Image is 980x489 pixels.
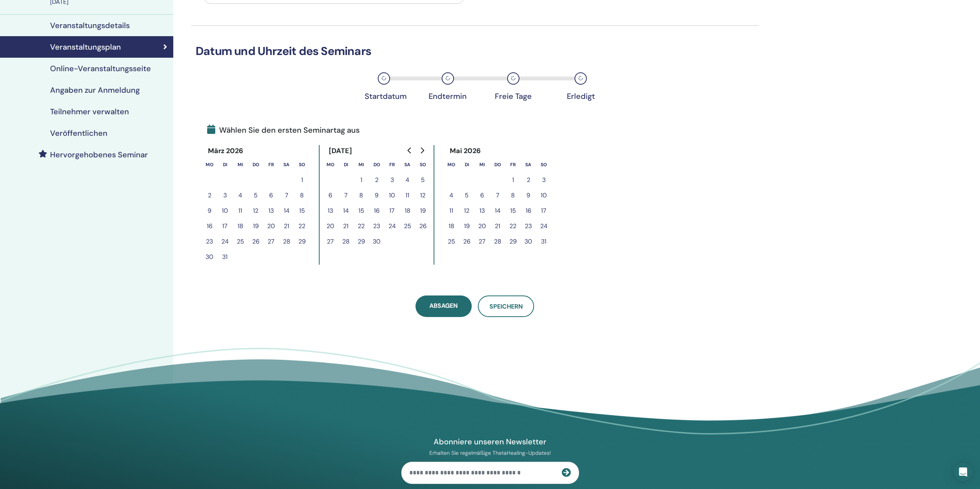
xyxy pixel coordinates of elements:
div: [DATE] [323,145,358,157]
button: 31 [536,234,551,249]
button: 13 [474,203,490,219]
h4: Veröffentlichen [50,129,107,138]
button: 5 [459,188,474,203]
button: 28 [279,234,294,249]
h4: Abonniere unseren Newsletter [401,437,579,447]
span: Speichern [489,302,523,310]
div: Startdatum [365,92,403,101]
button: 1 [505,172,521,188]
button: 17 [384,203,400,219]
button: 7 [279,188,294,203]
button: 10 [217,203,233,219]
button: 5 [415,172,431,188]
button: 12 [248,203,263,219]
button: 12 [459,203,474,219]
th: Sonntag [536,157,551,172]
button: 30 [521,234,536,249]
button: 3 [217,188,233,203]
th: Freitag [505,157,521,172]
button: 3 [384,172,400,188]
button: 19 [248,219,263,234]
th: Samstag [521,157,536,172]
th: Freitag [384,157,400,172]
button: 20 [474,219,490,234]
button: 20 [323,219,338,234]
button: 26 [459,234,474,249]
button: 15 [505,203,521,219]
button: 17 [217,219,233,234]
button: 4 [400,172,415,188]
th: Dienstag [459,157,474,172]
button: Go to next month [416,143,428,158]
button: 22 [353,219,369,234]
button: 25 [400,219,415,234]
button: 15 [353,203,369,219]
button: 23 [202,234,217,249]
button: 21 [279,219,294,234]
button: 4 [233,188,248,203]
button: 24 [384,219,400,234]
span: Absagen [429,302,458,310]
button: Speichern [478,295,534,317]
th: Samstag [400,157,415,172]
button: 2 [369,172,384,188]
button: 1 [353,172,369,188]
th: Donnerstag [490,157,505,172]
button: 19 [415,203,431,219]
th: Montag [323,157,338,172]
div: Freie Tage [494,92,533,101]
h4: Teilnehmer verwalten [50,107,129,116]
th: Sonntag [415,157,431,172]
button: 9 [369,188,384,203]
button: 12 [415,188,431,203]
button: Go to previous month [404,143,416,158]
button: 27 [323,234,338,249]
button: 13 [263,203,279,219]
button: 6 [474,188,490,203]
button: 19 [459,219,474,234]
button: 25 [233,234,248,249]
a: Absagen [415,295,472,317]
th: Dienstag [338,157,353,172]
button: 20 [263,219,279,234]
button: 21 [490,219,505,234]
button: 11 [233,203,248,219]
button: 29 [294,234,310,249]
th: Mittwoch [474,157,490,172]
h4: Hervorgehobenes Seminar [50,150,148,159]
button: 2 [202,188,217,203]
button: 22 [294,219,310,234]
button: 10 [384,188,400,203]
th: Dienstag [217,157,233,172]
button: 4 [444,188,459,203]
th: Mittwoch [233,157,248,172]
div: Endtermin [429,92,467,101]
button: 22 [505,219,521,234]
button: 8 [353,188,369,203]
button: 28 [490,234,505,249]
button: 18 [400,203,415,219]
button: 17 [536,203,551,219]
button: 23 [521,219,536,234]
button: 8 [294,188,310,203]
button: 1 [294,172,310,188]
button: 31 [217,249,233,265]
button: 16 [521,203,536,219]
button: 14 [338,203,353,219]
button: 29 [353,234,369,249]
button: 27 [474,234,490,249]
button: 6 [263,188,279,203]
button: 29 [505,234,521,249]
button: 6 [323,188,338,203]
button: 18 [233,219,248,234]
th: Donnerstag [248,157,263,172]
h4: Angaben zur Anmeldung [50,85,140,95]
button: 14 [490,203,505,219]
button: 16 [202,219,217,234]
div: Mai 2026 [444,145,487,157]
button: 3 [536,172,551,188]
button: 2 [521,172,536,188]
button: 27 [263,234,279,249]
button: 7 [338,188,353,203]
th: Montag [444,157,459,172]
